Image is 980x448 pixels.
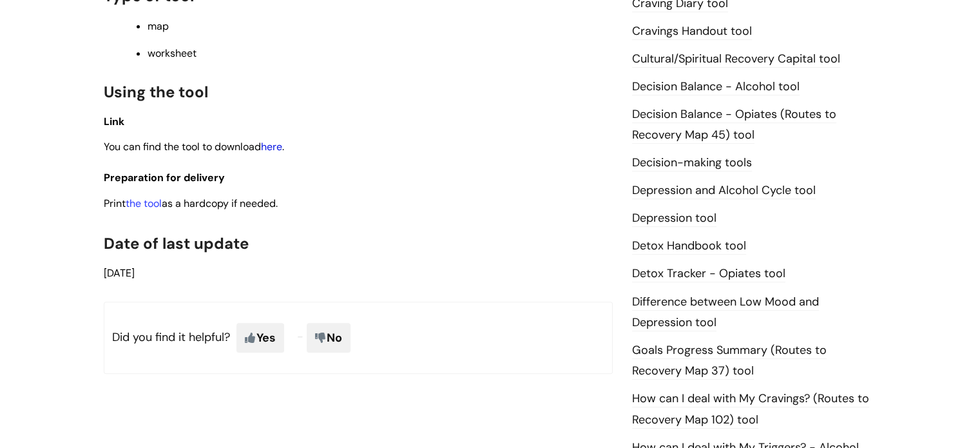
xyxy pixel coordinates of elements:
[261,140,282,153] a: here
[104,233,249,253] span: Date of last update
[104,115,124,128] span: Link
[104,197,278,210] span: Print as a hardcopy if needed.
[632,155,752,171] a: Decision-making tools
[236,323,284,353] span: Yes
[632,51,840,68] a: Cultural/Spiritual Recovery Capital tool
[148,19,169,33] span: map
[307,323,351,353] span: No
[632,182,816,199] a: Depression and Alcohol Cycle tool
[104,140,284,153] span: You can find the tool to download .
[632,342,827,380] a: Goals Progress Summary (Routes to Recovery Map 37) tool
[104,171,225,184] span: Preparation for delivery
[148,46,197,60] span: worksheet
[632,106,836,144] a: Decision Balance - Opiates (Routes to Recovery Map 45) tool
[632,79,800,95] a: Decision Balance - Alcohol tool
[104,266,135,280] span: [DATE]
[126,197,162,210] a: the tool
[104,302,613,374] p: Did you find it helpful?
[632,391,869,428] a: How can I deal with My Cravings? (Routes to Recovery Map 102) tool
[632,266,785,282] a: Detox Tracker - Opiates tool
[632,23,752,40] a: Cravings Handout tool
[632,210,716,227] a: Depression tool
[632,294,819,331] a: Difference between Low Mood and Depression tool
[632,238,746,255] a: Detox Handbook tool
[104,82,208,102] span: Using the tool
